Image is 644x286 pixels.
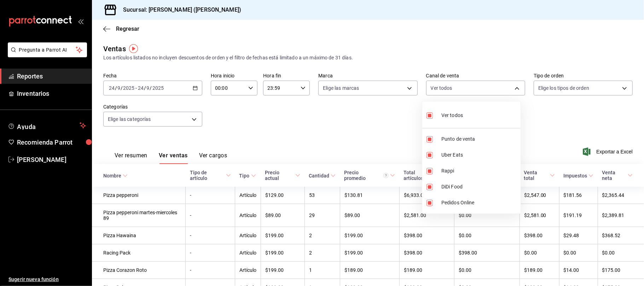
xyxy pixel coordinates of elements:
span: Uber Eats [441,151,518,159]
span: Punto de venta [441,135,518,143]
span: DiDi Food [441,183,518,191]
span: Pedidos Online [441,199,518,206]
img: Tooltip marker [129,44,138,53]
span: Ver todos [441,112,463,119]
span: Rappi [441,167,518,175]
